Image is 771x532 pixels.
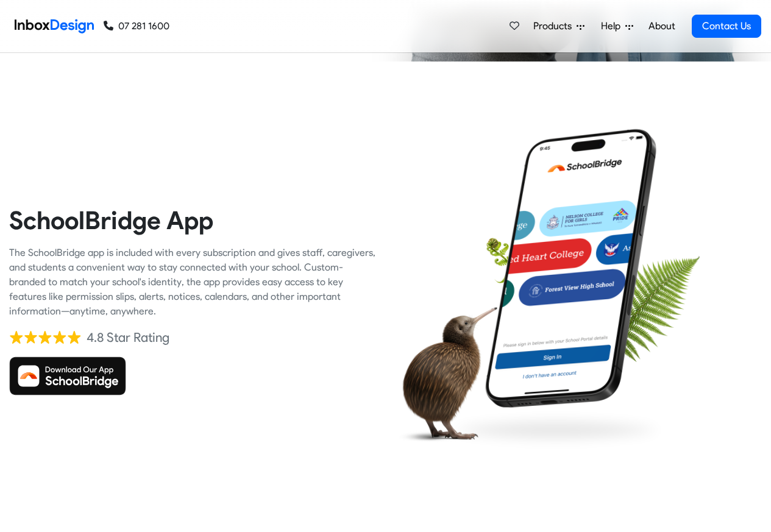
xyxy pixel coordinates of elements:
a: 07 281 1600 [104,19,169,34]
img: phone.png [472,128,670,409]
heading: SchoolBridge App [9,205,377,236]
img: shadow.png [441,405,671,455]
a: Help [596,14,638,38]
div: 4.8 Star Rating [87,328,169,347]
img: Download SchoolBridge App [9,356,126,395]
a: Contact Us [692,15,761,38]
a: Products [528,14,589,38]
div: The SchoolBridge app is included with every subscription and gives staff, caregivers, and student... [9,246,377,319]
a: About [645,14,678,38]
img: kiwi_bird.png [395,307,498,447]
span: Help [601,19,625,34]
span: Products [533,19,577,34]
